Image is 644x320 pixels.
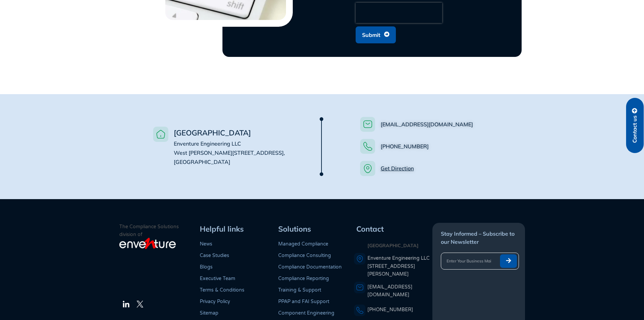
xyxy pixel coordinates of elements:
img: enventure-light-logo_s [119,237,176,250]
input: Enter Your Business Mail ID [441,254,497,268]
a: Executive Team [200,276,235,281]
button: Submit [356,26,396,43]
span: Contact [356,224,384,234]
a: Component Engineering [278,310,334,316]
a: Contact us [626,98,644,153]
a: Sitemap [200,310,218,316]
span: Stay Informed – Subscribe to our Newsletter [441,230,515,245]
a: Case Studies [200,253,229,258]
a: Enventure Engineering LLC[STREET_ADDRESS][PERSON_NAME] [367,254,431,278]
span: Solutions [278,224,311,234]
strong: [GEOGRAPHIC_DATA] [367,242,419,249]
span: Helpful links [200,224,244,234]
img: The LinkedIn Logo [122,300,130,308]
img: The Twitter Logo [137,301,143,307]
a: [EMAIL_ADDRESS][DOMAIN_NAME] [381,121,473,128]
img: Mask group (23) [313,114,330,179]
a: Compliance Reporting [278,276,329,281]
a: Training & Support [278,287,321,293]
a: Blogs [200,264,213,270]
a: Managed Compliance [278,241,328,247]
a: Compliance Documentation [278,264,342,270]
a: [EMAIL_ADDRESS][DOMAIN_NAME] [367,284,412,298]
img: A pin icon representing a location [354,253,366,265]
span: [GEOGRAPHIC_DATA] [174,128,251,137]
span: Enventure Engineering LLC West [PERSON_NAME][STREET_ADDRESS], [GEOGRAPHIC_DATA] [174,140,285,165]
a: [PHONE_NUMBER] [381,143,429,150]
a: News [200,241,212,247]
a: Privacy Policy [200,299,230,304]
img: A phone icon representing a telephone number [354,304,366,316]
a: PPAP and FAI Support [278,299,329,304]
span: Contact us [632,115,638,143]
a: Compliance Consulting [278,253,331,258]
iframe: reCAPTCHA [356,3,442,23]
span: Submit [362,28,380,41]
p: The Compliance Solutions division of [119,223,198,238]
a: [PHONE_NUMBER] [367,307,413,313]
img: An envelope representing an email [354,282,366,294]
a: Terms & Conditions [200,287,244,293]
a: Get Direction [381,165,414,172]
